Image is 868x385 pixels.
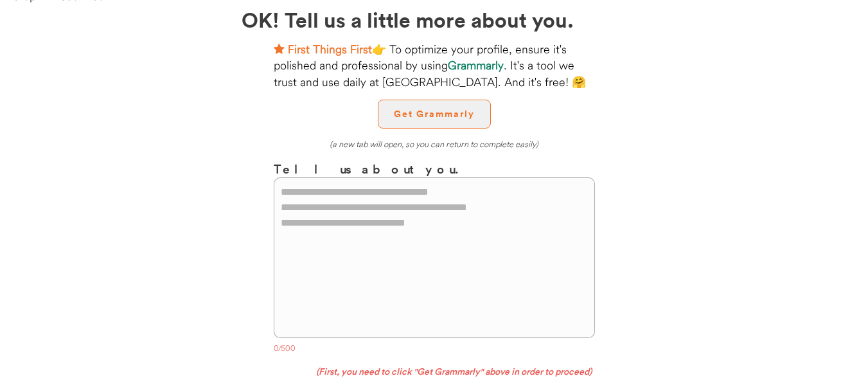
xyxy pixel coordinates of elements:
[242,4,627,35] h2: OK! Tell us a little more about you.
[288,42,372,57] strong: First Things First
[330,139,538,149] em: (a new tab will open, so you can return to complete easily)
[274,343,595,356] div: 0/500
[274,366,595,379] div: (First, you need to click "Get Grammarly" above in order to proceed)
[274,41,595,90] div: 👉 To optimize your profile, ensure it's polished and professional by using . It's a tool we trust...
[274,159,595,178] h3: Tell us about you.
[378,100,491,129] button: Get Grammarly
[448,58,504,73] strong: Grammarly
